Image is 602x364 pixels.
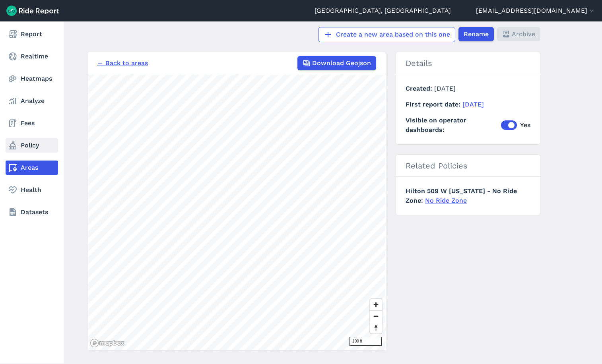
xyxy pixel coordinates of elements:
[6,72,58,86] a: Heatmaps
[425,197,467,204] a: No Ride Zone
[464,29,489,39] span: Rename
[406,85,434,92] span: Created
[396,155,540,177] h2: Related Policies
[462,101,484,108] a: [DATE]
[350,337,382,346] div: 100 ft
[6,27,58,41] a: Report
[87,74,386,350] canvas: Map
[6,94,58,108] a: Analyze
[370,299,382,310] button: Zoom in
[512,29,535,39] span: Archive
[97,58,148,68] a: ← Back to areas
[315,6,451,15] a: [GEOGRAPHIC_DATA], [GEOGRAPHIC_DATA]
[406,187,517,204] span: Hilton 509 W [US_STATE] - No Ride Zone
[6,138,58,153] a: Policy
[6,116,58,130] a: Fees
[396,52,540,74] h2: Details
[90,339,125,348] a: Mapbox logo
[434,85,456,92] span: [DATE]
[6,183,58,197] a: Health
[497,27,540,41] button: Archive
[6,49,58,64] a: Realtime
[6,6,59,16] img: Ride Report
[458,27,494,41] button: Rename
[6,161,58,175] a: Areas
[406,116,501,135] span: Visible on operator dashboards
[312,58,371,68] span: Download Geojson
[6,205,58,219] a: Datasets
[370,322,382,333] button: Reset bearing to north
[297,56,376,70] button: Download Geojson
[476,6,596,15] button: [EMAIL_ADDRESS][DOMAIN_NAME]
[370,310,382,322] button: Zoom out
[501,120,530,130] label: Yes
[406,101,462,108] span: First report date
[318,27,455,42] a: Create a new area based on this one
